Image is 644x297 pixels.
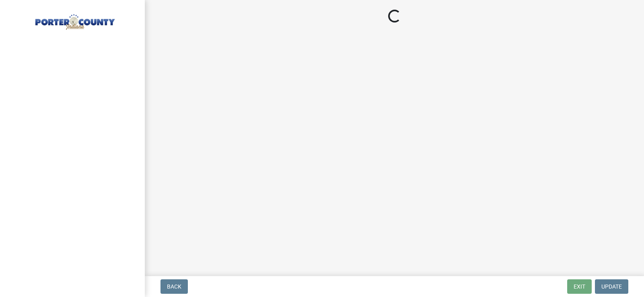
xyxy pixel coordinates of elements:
button: Back [160,279,188,294]
span: Back [167,283,181,290]
img: Porter County, Indiana [16,8,132,31]
span: Update [601,283,622,290]
button: Exit [567,279,592,294]
button: Update [595,279,628,294]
